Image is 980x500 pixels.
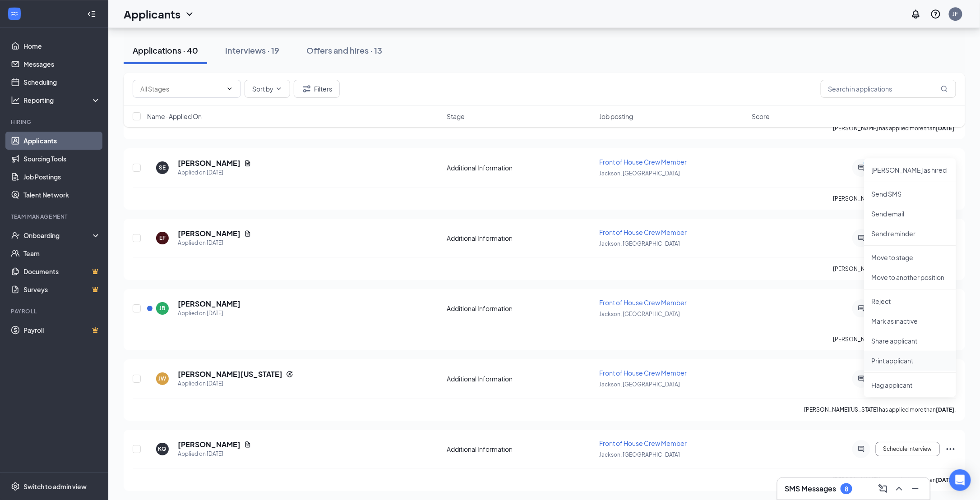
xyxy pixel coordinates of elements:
[10,9,19,18] svg: WorkstreamLogo
[911,9,921,19] svg: Notifications
[275,85,282,92] svg: ChevronDown
[158,445,167,453] div: KQ
[178,299,240,309] h5: [PERSON_NAME]
[833,335,956,343] p: [PERSON_NAME] has applied more than .
[447,304,594,313] div: Additional Information
[785,484,836,494] h3: SMS Messages
[11,482,20,491] svg: Settings
[184,9,195,19] svg: ChevronDown
[178,369,282,379] h5: [PERSON_NAME][US_STATE]
[599,381,680,388] span: Jackson, [GEOGRAPHIC_DATA]
[447,163,594,172] div: Additional Information
[23,321,101,339] a: PayrollCrown
[147,112,202,121] span: Name · Applied On
[124,6,180,22] h1: Applicants
[23,96,101,105] div: Reporting
[599,112,633,121] span: Job posting
[23,132,101,150] a: Applicants
[936,477,955,483] b: [DATE]
[306,45,382,56] div: Offers and hires · 13
[894,483,905,494] svg: ChevronUp
[23,186,101,204] a: Talent Network
[23,150,101,168] a: Sourcing Tools
[87,9,96,18] svg: Collapse
[178,229,240,239] h5: [PERSON_NAME]
[856,445,867,453] svg: ActiveChat
[833,265,956,273] p: [PERSON_NAME] has applied more than .
[159,164,166,171] div: SE
[856,234,867,242] svg: ActiveChat
[178,158,240,168] h5: [PERSON_NAME]
[11,307,99,315] div: Payroll
[252,86,273,92] span: Sort by
[286,371,293,378] svg: Reapply
[953,10,958,18] div: JF
[244,230,251,237] svg: Document
[804,406,956,413] p: [PERSON_NAME][US_STATE] has applied more than .
[133,45,198,56] div: Applications · 40
[244,441,251,448] svg: Document
[876,442,940,456] button: Schedule Interview
[226,85,233,92] svg: ChevronDown
[599,170,680,177] span: Jackson, [GEOGRAPHIC_DATA]
[23,37,101,55] a: Home
[140,84,222,94] input: All Stages
[159,234,166,242] div: EF
[599,158,687,166] span: Front of House Crew Member
[23,73,101,91] a: Scheduling
[178,309,240,318] div: Applied on [DATE]
[599,369,687,377] span: Front of House Crew Member
[599,311,680,317] span: Jackson, [GEOGRAPHIC_DATA]
[244,160,251,167] svg: Document
[11,96,20,105] svg: Analysis
[845,485,848,493] div: 8
[178,168,251,177] div: Applied on [DATE]
[245,80,290,98] button: Sort byChevronDown
[301,83,312,94] svg: Filter
[936,406,955,413] b: [DATE]
[447,112,465,121] span: Stage
[833,476,956,484] p: [PERSON_NAME] has applied more than .
[447,445,594,454] div: Additional Information
[599,439,687,447] span: Front of House Crew Member
[178,379,293,388] div: Applied on [DATE]
[599,228,687,236] span: Front of House Crew Member
[833,195,956,202] p: [PERSON_NAME] has applied more than .
[941,85,948,92] svg: MagnifyingGlass
[930,9,941,19] svg: QuestionInfo
[23,168,101,186] a: Job Postings
[447,374,594,383] div: Additional Information
[876,482,890,496] button: ComposeMessage
[910,483,921,494] svg: Minimize
[447,234,594,243] div: Additional Information
[908,482,923,496] button: Minimize
[856,305,867,312] svg: ActiveChat
[225,45,279,56] div: Interviews · 19
[949,469,971,491] div: Open Intercom Messenger
[11,118,99,126] div: Hiring
[856,375,867,382] svg: ActiveChat
[23,262,101,280] a: DocumentsCrown
[23,244,101,262] a: Team
[178,450,251,459] div: Applied on [DATE]
[11,213,99,220] div: Team Management
[160,304,166,312] div: JB
[878,483,888,494] svg: ComposeMessage
[294,80,340,98] button: Filter Filters
[159,375,166,382] div: JW
[892,482,906,496] button: ChevronUp
[23,482,87,491] div: Switch to admin view
[599,451,680,458] span: Jackson, [GEOGRAPHIC_DATA]
[23,55,101,73] a: Messages
[11,231,20,240] svg: UserCheck
[752,112,770,121] span: Score
[599,240,680,247] span: Jackson, [GEOGRAPHIC_DATA]
[599,298,687,307] span: Front of House Crew Member
[178,440,240,450] h5: [PERSON_NAME]
[23,280,101,298] a: SurveysCrown
[821,80,956,98] input: Search in applications
[945,444,956,454] svg: Ellipses
[856,164,867,171] svg: ActiveChat
[23,231,93,240] div: Onboarding
[178,239,251,248] div: Applied on [DATE]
